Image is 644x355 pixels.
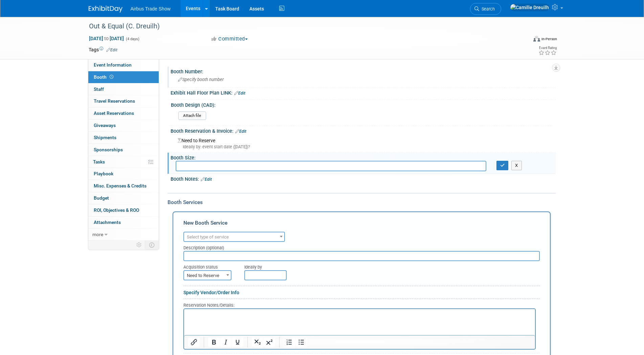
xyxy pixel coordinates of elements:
[178,77,224,82] span: Specify booth number
[171,126,556,135] div: Booth Reservation & Invoice:
[183,261,235,270] div: Acquisition status
[88,59,159,71] a: Event Information
[88,229,159,240] a: more
[88,71,159,83] a: Booth
[183,290,239,295] a: Specify Vendor/Order Info
[538,46,557,50] div: Event Rating
[88,156,159,168] a: Tasks
[171,153,556,161] div: Booth Size:
[125,37,139,41] span: (4 days)
[94,74,115,80] span: Booth
[183,219,540,230] div: New Booth Service
[94,86,104,92] span: Staff
[295,337,307,347] button: Bullet list
[183,270,231,280] span: Need to Reserve
[88,204,159,216] a: ROI, Objectives & ROO
[88,132,159,144] a: Shipments
[89,46,117,53] td: Tags
[94,62,132,68] span: Event Information
[94,220,121,225] span: Attachments
[187,234,229,239] span: Select type of service
[145,240,159,249] td: Toggle Event Tabs
[94,98,135,104] span: Travel Reservations
[94,183,147,188] span: Misc. Expenses & Credits
[94,195,109,201] span: Budget
[89,35,124,42] span: [DATE] [DATE]
[201,177,212,182] a: Edit
[93,159,105,164] span: Tasks
[232,337,243,347] button: Underline
[94,123,116,128] span: Giveaways
[184,309,535,335] iframe: Rich Text Area
[131,6,171,11] span: Airbus Trade Show
[94,171,113,176] span: Playbook
[88,120,159,131] a: Giveaways
[88,144,159,156] a: Sponsorships
[88,217,159,228] a: Attachments
[511,161,522,170] button: X
[235,129,246,134] a: Edit
[168,199,556,206] div: Booth Services
[252,337,263,347] button: Subscript
[208,35,250,43] button: Committed
[94,135,116,140] span: Shipments
[87,20,517,32] div: Out & Equal (C. Dreuilh)
[541,36,557,42] div: In-Person
[88,95,159,107] a: Travel Reservations
[184,271,231,280] span: Need to Reserve
[176,135,551,150] div: Need to Reserve
[94,147,123,152] span: Sponsorships
[89,6,123,12] img: ExhibitDay
[94,207,139,213] span: ROI, Objectives & ROO
[88,192,159,204] a: Budget
[479,6,495,11] span: Search
[510,4,549,11] img: Camille Dreuilh
[244,261,509,270] div: Ideally by
[220,337,231,347] button: Italic
[171,67,556,75] div: Booth Number:
[264,337,275,347] button: Superscript
[171,100,553,108] div: Booth Design (CAD):
[284,337,295,347] button: Numbered list
[92,232,103,237] span: more
[470,3,501,15] a: Search
[533,36,540,42] img: Format-Inperson.png
[106,48,117,52] a: Edit
[88,180,159,192] a: Misc. Expenses & Credits
[94,110,134,116] span: Asset Reservations
[133,240,145,249] td: Personalize Event Tab Strip
[488,35,557,45] div: Event Format
[171,88,556,97] div: Exhibit Hall Floor Plan LINK:
[234,91,245,96] a: Edit
[178,144,551,150] div: Ideally by: event start date ([DATE])?
[171,174,556,183] div: Booth Notes:
[208,337,220,347] button: Bold
[88,83,159,95] a: Staff
[88,107,159,119] a: Asset Reservations
[108,74,115,79] span: Booth not reserved yet
[103,36,110,41] span: to
[88,168,159,180] a: Playbook
[188,337,200,347] button: Insert/edit link
[183,242,540,251] div: Description (optional)
[183,302,536,308] div: Reservation Notes/Details:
